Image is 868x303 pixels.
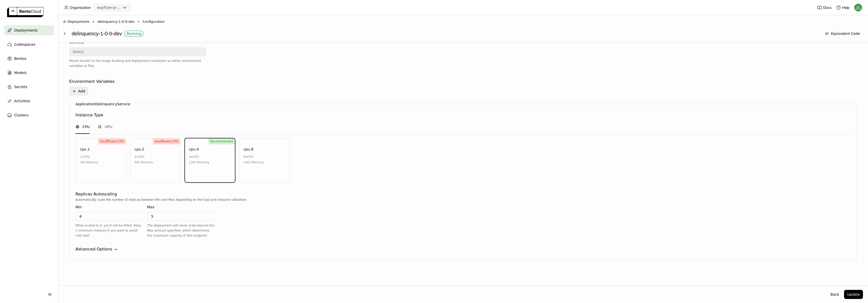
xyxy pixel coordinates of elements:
span: Docs [823,5,831,10]
div: Insufficient CPUcpu.22vCPU6Gi Memory [130,138,181,183]
div: 12Gi Memory [189,160,209,165]
a: Bentos [4,54,54,64]
span: Activities [14,98,30,104]
div: cpu.2 [134,146,144,152]
span: delinquency-1-0-0-dev [97,19,134,24]
div: Running [127,32,141,36]
button: Back [827,290,842,299]
div: Instance Type [75,112,103,118]
span: Deployments [14,27,38,33]
div: cpu.88vCPU24Gi Memory [239,138,290,183]
svg: Right [137,20,141,24]
button: Update [844,290,863,299]
div: Min [75,204,82,210]
div: 3Gi Memory [80,160,98,165]
div: Select [73,49,84,54]
button: Add [69,87,88,96]
img: logo [7,7,44,17]
div: Replicas Autoscaling [75,191,117,197]
img: Sean Hickey [854,4,862,11]
input: Selected wayflyer-prod. [121,5,122,10]
a: Models [4,68,54,78]
a: Secrets [4,82,54,92]
div: Deployments [63,19,89,24]
div: cpu.1 [80,146,90,152]
a: Clusters [4,110,54,120]
span: Bentos [14,56,26,62]
div: 4 vCPU [189,154,209,160]
div: Insufficient CPUcpu.11vCPU3Gi Memory [76,138,126,183]
div: Help [836,5,850,10]
button: Equivalent Code [822,29,863,38]
span: GPU [105,124,112,129]
span: Secrets [14,84,27,90]
div: Environment Variables [69,79,115,85]
span: Deployments [68,19,89,24]
span: Codespaces [14,41,35,47]
span: Clusters [14,112,29,118]
span: Help [842,5,850,10]
div: Advanced Options [75,246,112,252]
a: Activities [4,96,54,106]
div: Max [147,204,154,210]
svg: Plus [72,89,76,93]
span: Configuration [143,19,165,24]
svg: Right [91,20,95,24]
div: 2 vCPU [134,154,153,160]
span: Organization [70,5,91,10]
span: CPU [83,124,90,129]
div: Recommended [208,138,235,144]
div: Advanced Options [75,246,851,252]
div: The deployment will never scale beyond the Max amount specified, which determines the maximum cap... [147,223,215,238]
div: Automatically scale the number of replicas between Min and Max depending on the load and resource... [75,197,851,202]
div: cpu.4 [189,146,199,152]
div: delinquency-1-0-0-dev [72,29,819,38]
div: Mount secrets to the image building and deployment containers as either environment variables or ... [69,58,206,68]
div: 6Gi Memory [134,160,153,165]
svg: Down [113,247,118,252]
div: 1 vCPU [80,154,98,160]
div: When scaled to 0, you'll not be billed. Keep 1 minimum instance if you want to avoid cold start [75,223,143,238]
div: cpu.8 [243,146,253,152]
div: Recommendedcpu.44vCPU12Gi Memory [185,138,235,183]
a: Docs [817,5,831,10]
a: Codespaces [4,39,54,49]
div: Insufficient CPU [153,138,180,144]
div: 8 vCPU [243,154,264,160]
span: Models [14,70,26,76]
div: Insufficient CPU [98,138,126,144]
div: 24Gi Memory [243,160,264,165]
div: wayflyer-prod [97,5,121,10]
nav: Breadcrumbs navigation [63,19,863,24]
label: ApplicationDelinquencyService [75,102,130,106]
a: Deployments [4,25,54,35]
